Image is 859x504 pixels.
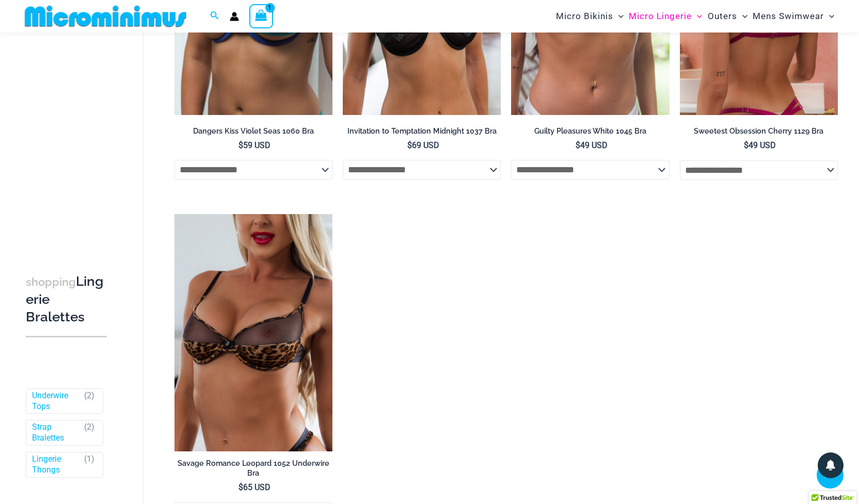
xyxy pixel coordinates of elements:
a: Underwire Tops [32,391,79,412]
span: 1 [87,454,91,464]
nav: Site Navigation [552,2,838,31]
a: Guilty Pleasures White 1045 Bra [511,126,669,140]
a: Mens SwimwearMenu ToggleMenu Toggle [750,3,837,29]
a: Savage Romance Leopard 1052 Underwire Bra [174,459,332,482]
span: Micro Lingerie [629,3,692,29]
a: Savage Romance Leopard 1052 Underwire Bra 01Savage Romance Leopard 1052 Underwire Bra 02Savage Ro... [174,214,332,451]
span: Outers [708,3,737,29]
bdi: 49 USD [576,140,608,150]
bdi: 49 USD [744,140,776,150]
a: OutersMenu ToggleMenu Toggle [705,3,750,29]
span: $ [744,140,749,150]
a: Search icon link [210,10,219,23]
a: Sweetest Obsession Cherry 1129 Bra [680,126,838,140]
iframe: TrustedSite Certified [26,35,119,241]
h2: Dangers Kiss Violet Seas 1060 Bra [174,126,332,136]
span: ( ) [84,454,94,476]
span: shopping [26,275,76,288]
span: $ [407,140,412,150]
img: MM SHOP LOGO FLAT [21,5,190,28]
a: Micro LingerieMenu ToggleMenu Toggle [626,3,705,29]
span: Menu Toggle [824,3,834,29]
span: Menu Toggle [737,3,747,29]
bdi: 69 USD [407,140,439,150]
span: Menu Toggle [692,3,702,29]
a: Account icon link [230,12,239,21]
span: $ [576,140,580,150]
span: ( ) [84,391,94,412]
span: $ [238,482,243,492]
span: $ [238,140,243,150]
bdi: 65 USD [238,482,271,492]
a: Dangers Kiss Violet Seas 1060 Bra [174,126,332,140]
span: ( ) [84,422,94,444]
bdi: 59 USD [238,140,271,150]
img: Savage Romance Leopard 1052 Underwire Bra 01 [174,214,332,451]
span: 2 [87,391,91,400]
h2: Invitation to Temptation Midnight 1037 Bra [343,126,501,136]
span: Mens Swimwear [753,3,824,29]
span: 2 [87,422,91,432]
h2: Sweetest Obsession Cherry 1129 Bra [680,126,838,136]
span: Micro Bikinis [556,3,613,29]
a: Micro BikinisMenu ToggleMenu Toggle [553,3,626,29]
a: View Shopping Cart, 1 items [249,4,273,28]
h3: Lingerie Bralettes [26,273,107,326]
h2: Guilty Pleasures White 1045 Bra [511,126,669,136]
a: Lingerie Thongs [32,454,79,476]
span: Menu Toggle [613,3,624,29]
a: Invitation to Temptation Midnight 1037 Bra [343,126,501,140]
a: Strap Bralettes [32,422,79,444]
h2: Savage Romance Leopard 1052 Underwire Bra [174,459,332,478]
